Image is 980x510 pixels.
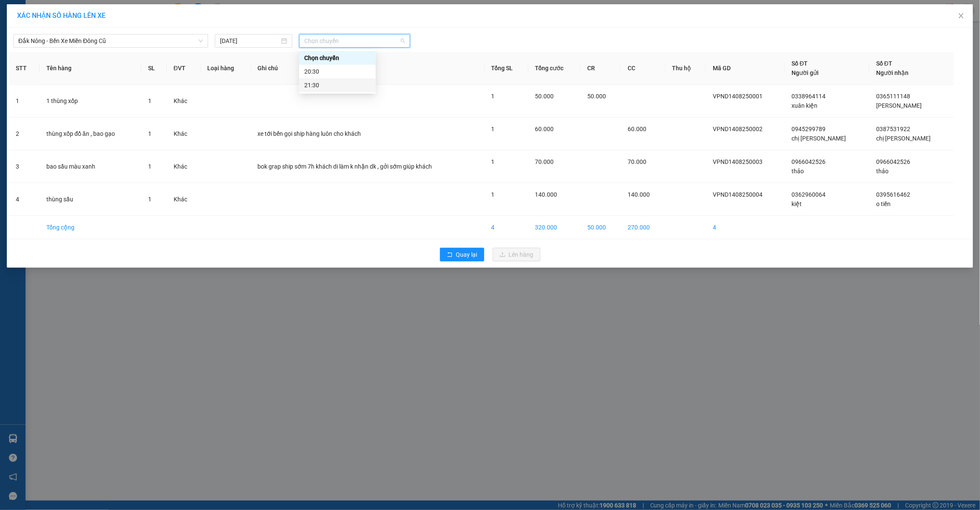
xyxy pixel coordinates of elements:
[713,191,763,198] span: VPND1408250004
[9,150,40,183] td: 3
[713,126,763,132] span: VPND1408250002
[304,34,405,47] span: Chọn chuyến
[706,216,785,239] td: 4
[491,158,495,165] span: 1
[792,126,826,132] span: 0945299789
[456,250,477,259] span: Quay lại
[148,163,151,170] span: 1
[167,117,201,150] td: Khác
[491,93,495,100] span: 1
[299,51,376,65] div: Chọn chuyến
[304,80,371,90] div: 21:30
[792,191,826,198] span: 0362960064
[148,130,151,137] span: 1
[713,158,763,165] span: VPND1408250003
[40,216,141,239] td: Tổng cộng
[251,52,485,85] th: Ghi chú
[628,191,650,198] span: 140.000
[621,216,665,239] td: 270.000
[529,52,581,85] th: Tổng cước
[713,93,763,100] span: VPND1408250001
[876,126,910,132] span: 0387531922
[535,158,554,165] span: 70.000
[792,158,826,165] span: 0966042526
[304,53,371,63] div: Chọn chuyến
[167,85,201,117] td: Khác
[535,191,557,198] span: 140.000
[440,248,484,261] button: rollbackQuay lại
[258,163,432,170] span: bok grap ship sớm 7h khách di làm k nhận dk , gởi sớm giúp khách
[792,93,826,100] span: 0338964114
[201,52,251,85] th: Loại hàng
[447,252,453,258] span: rollback
[876,201,891,207] span: o tiền
[621,52,665,85] th: CC
[258,130,361,137] span: xe tới bến gọi ship hàng luôn cho khách
[40,150,141,183] td: bao sầu màu xanh
[40,52,141,85] th: Tên hàng
[535,93,554,100] span: 50.000
[706,52,785,85] th: Mã GD
[141,52,167,85] th: SL
[535,126,554,132] span: 60.000
[9,117,40,150] td: 2
[40,117,141,150] td: thùng xốp đồ ăn , bao gạo
[485,52,529,85] th: Tổng SL
[792,60,808,67] span: Số ĐT
[17,11,106,20] span: XÁC NHẬN SỐ HÀNG LÊN XE
[792,135,846,142] span: chị [PERSON_NAME]
[220,36,280,46] input: 14/08/2025
[628,158,646,165] span: 70.000
[148,97,151,104] span: 1
[588,93,606,100] span: 50.000
[148,196,151,203] span: 1
[628,126,646,132] span: 60.000
[529,216,581,239] td: 320.000
[167,183,201,216] td: Khác
[792,102,818,109] span: xuân kiện
[40,183,141,216] td: thùng sầu
[167,150,201,183] td: Khác
[792,168,804,175] span: thảo
[792,201,802,207] span: kiệt
[876,93,910,100] span: 0365111148
[876,135,931,142] span: chị [PERSON_NAME]
[491,126,495,132] span: 1
[485,216,529,239] td: 4
[876,158,910,165] span: 0966042526
[581,216,621,239] td: 50.000
[40,85,141,117] td: 1 thùng xốp
[9,183,40,216] td: 4
[491,191,495,198] span: 1
[493,248,540,261] button: uploadLên hàng
[167,52,201,85] th: ĐVT
[18,34,203,47] span: Đắk Nông - Bến Xe Miền Đông Cũ
[666,52,706,85] th: Thu hộ
[958,12,965,19] span: close
[581,52,621,85] th: CR
[876,191,910,198] span: 0395616462
[876,168,889,175] span: thảo
[876,69,909,76] span: Người nhận
[949,4,973,28] button: Close
[304,67,371,76] div: 20:30
[9,85,40,117] td: 1
[876,60,892,67] span: Số ĐT
[9,52,40,85] th: STT
[792,69,819,76] span: Người gửi
[876,102,922,109] span: [PERSON_NAME]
